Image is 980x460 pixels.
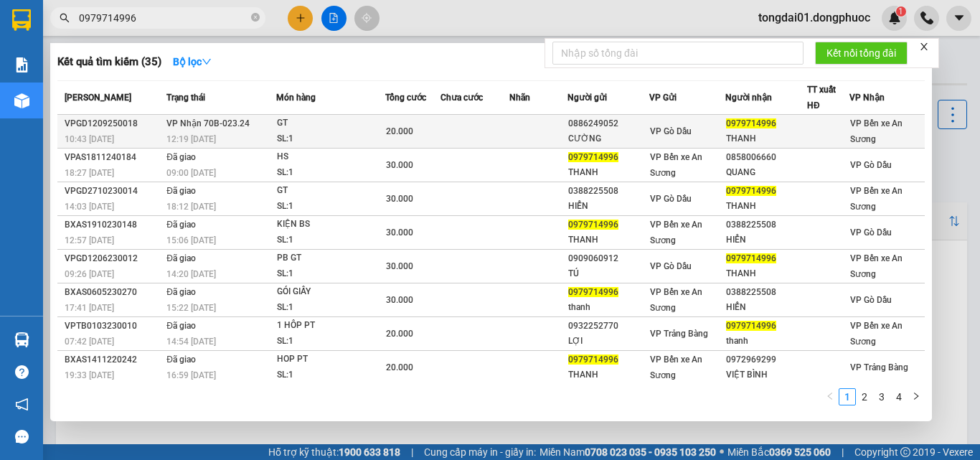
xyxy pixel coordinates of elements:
div: SL: 1 [277,266,385,282]
span: down [202,57,212,67]
div: HIỂN [726,233,806,248]
span: VP Bến xe An Sương [650,152,702,178]
div: TÚ [568,266,649,281]
span: Đã giao [166,287,196,297]
div: SL: 1 [277,199,385,215]
div: VPAS1811240184 [65,150,162,165]
div: thanh [726,334,806,349]
span: 14:20 [DATE] [166,269,216,279]
span: VP Bến xe An Sương [650,287,702,313]
img: logo-vxr [12,9,31,31]
span: Người nhận [725,93,772,103]
span: Đã giao [166,220,196,230]
div: VIỆT BÌNH [726,367,806,382]
span: Chưa cước [440,93,483,103]
div: VPGD2710230014 [65,184,162,199]
input: Tìm tên, số ĐT hoặc mã đơn [79,10,248,26]
span: 14:54 [DATE] [166,337,216,347]
button: left [821,388,839,405]
div: VPGD1209250018 [65,116,162,131]
div: KIỆN BS [277,217,385,233]
span: 12:19 [DATE] [166,134,216,144]
span: VP Bến xe An Sương [650,220,702,245]
div: SL: 1 [277,300,385,316]
span: VP Trảng Bàng [850,362,908,372]
span: VP Gò Dầu [650,261,692,271]
span: VP Bến xe An Sương [850,186,903,212]
span: Tổng cước [385,93,426,103]
span: Người gửi [567,93,607,103]
span: VP Gò Dầu [650,126,692,136]
div: HS [277,149,385,165]
h3: Kết quả tìm kiếm ( 35 ) [57,55,161,70]
div: CƯỜNG [568,131,649,146]
div: SL: 1 [277,334,385,349]
span: Đã giao [166,152,196,162]
span: VP Nhận [849,93,885,103]
span: VP Bến xe An Sương [850,118,903,144]
span: 30.000 [386,194,413,204]
div: QUANG [726,165,806,180]
div: THANH [726,199,806,214]
span: VP Gò Dầu [850,227,892,238]
span: [PERSON_NAME] [65,93,131,103]
div: BXAS0605230270 [65,285,162,300]
div: HOP PT [277,352,385,367]
input: Nhập số tổng đài [552,42,804,65]
span: 18:12 [DATE] [166,202,216,212]
span: left [826,392,834,400]
div: LỢI [568,334,649,349]
div: PB GT [277,250,385,266]
div: GT [277,183,385,199]
div: BXAS1411220242 [65,352,162,367]
div: GT [277,116,385,131]
span: 20.000 [386,126,413,136]
span: message [15,430,29,443]
img: warehouse-icon [14,332,29,347]
span: 0979714996 [726,321,776,331]
span: 20.000 [386,362,413,372]
span: 0979714996 [568,220,618,230]
li: Next Page [908,388,925,405]
span: 0979714996 [726,253,776,263]
div: SL: 1 [277,165,385,181]
span: close-circle [251,13,260,22]
div: 0388225508 [726,217,806,233]
div: 1 HÔP PT [277,318,385,334]
button: right [908,388,925,405]
span: 15:22 [DATE] [166,303,216,313]
div: BXAS1910230148 [65,217,162,233]
span: 15:06 [DATE] [166,235,216,245]
span: 0979714996 [568,152,618,162]
button: Kết nối tổng đài [815,42,908,65]
span: 18:27 [DATE] [65,168,114,178]
div: thanh [568,300,649,315]
span: close-circle [251,11,260,25]
span: question-circle [15,365,29,379]
span: VP Gò Dầu [850,160,892,170]
span: 09:00 [DATE] [166,168,216,178]
span: Trạng thái [166,93,205,103]
span: 30.000 [386,160,413,170]
span: 17:41 [DATE] [65,303,114,313]
span: search [60,13,70,23]
div: SL: 1 [277,233,385,248]
li: 3 [873,388,890,405]
li: 4 [890,388,908,405]
button: Bộ lọcdown [161,50,223,73]
span: VP Nhận 70B-023.24 [166,118,250,128]
span: 10:43 [DATE] [65,134,114,144]
span: 30.000 [386,227,413,238]
span: 0979714996 [726,186,776,196]
div: THANH [568,233,649,248]
span: 12:57 [DATE] [65,235,114,245]
span: VP Bến xe An Sương [850,321,903,347]
span: Món hàng [276,93,316,103]
span: Đã giao [166,321,196,331]
span: VP Gò Dầu [850,295,892,305]
div: 0932252770 [568,319,649,334]
div: SL: 1 [277,367,385,383]
span: Đã giao [166,253,196,263]
li: 1 [839,388,856,405]
span: VP Gửi [649,93,677,103]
